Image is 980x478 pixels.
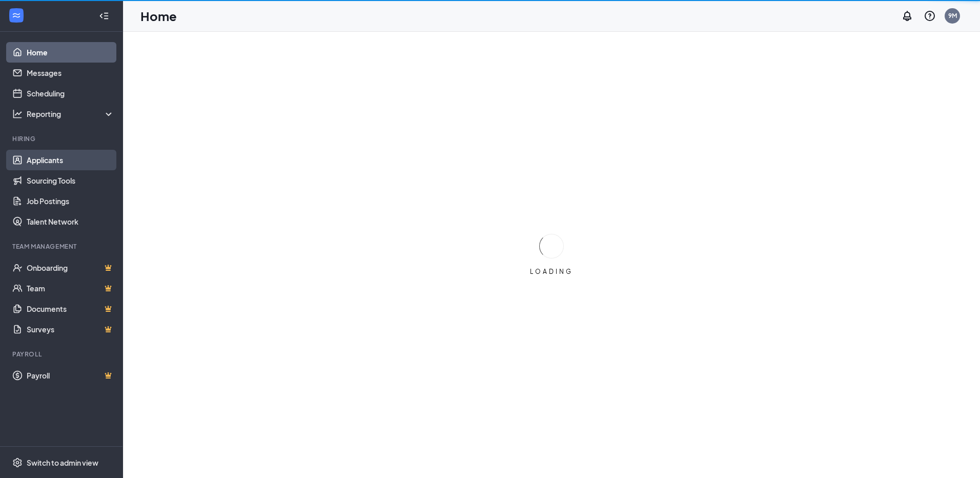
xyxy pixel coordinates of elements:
svg: QuestionInfo [924,10,936,22]
div: Team Management [12,242,112,251]
div: Reporting [27,109,115,119]
a: DocumentsCrown [27,298,114,319]
div: Switch to admin view [27,457,98,468]
a: OnboardingCrown [27,257,114,278]
a: TeamCrown [27,278,114,298]
svg: Analysis [12,109,23,119]
a: PayrollCrown [27,365,114,386]
svg: Collapse [99,11,109,21]
a: SurveysCrown [27,319,114,340]
div: Hiring [12,134,112,143]
a: Talent Network [27,211,114,232]
a: Job Postings [27,191,114,211]
a: Home [27,42,114,63]
a: Applicants [27,150,114,170]
a: Scheduling [27,83,114,104]
div: Payroll [12,350,112,358]
svg: Settings [12,457,23,468]
svg: Notifications [901,10,913,22]
div: LOADING [526,267,577,276]
div: 9M [948,11,957,20]
a: Messages [27,63,114,83]
a: Sourcing Tools [27,170,114,191]
svg: WorkstreamLogo [11,10,22,21]
h1: Home [140,7,177,25]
